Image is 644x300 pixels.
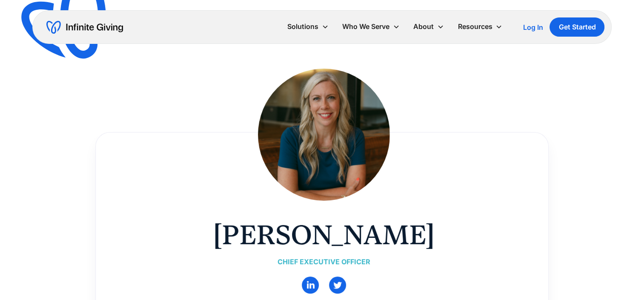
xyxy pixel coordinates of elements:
[287,21,318,32] div: Solutions
[46,20,123,34] a: home
[523,22,543,32] a: Log In
[451,17,509,36] div: Resources
[280,17,335,36] div: Solutions
[329,277,346,294] a: 
[413,21,434,32] div: About
[302,277,319,294] a: 
[213,256,435,268] div: Chief Executive Officer
[550,17,604,37] a: Get Started
[523,24,543,31] div: Log In
[335,17,406,36] div: Who We Serve
[406,17,451,36] div: About
[342,21,389,32] div: Who We Serve
[458,21,492,32] div: Resources
[213,218,435,252] h1: [PERSON_NAME]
